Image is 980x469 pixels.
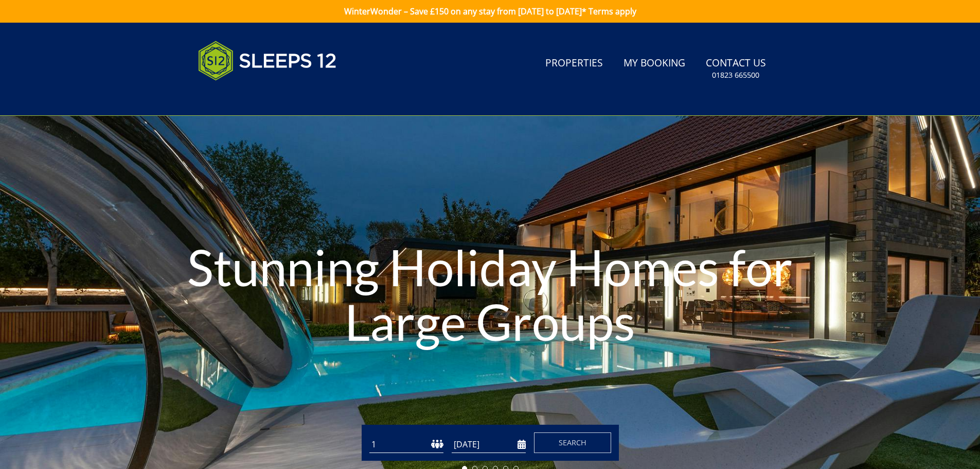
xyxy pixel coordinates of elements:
[712,70,759,80] small: 01823 665500
[147,219,833,369] h1: Stunning Holiday Homes for Large Groups
[541,52,607,75] a: Properties
[534,432,611,453] button: Search
[452,436,526,453] input: Arrival Date
[559,438,586,447] span: Search
[702,52,770,85] a: Contact Us01823 665500
[198,35,337,86] img: Sleeps 12
[193,93,301,101] iframe: Customer reviews powered by Trustpilot
[619,52,689,75] a: My Booking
